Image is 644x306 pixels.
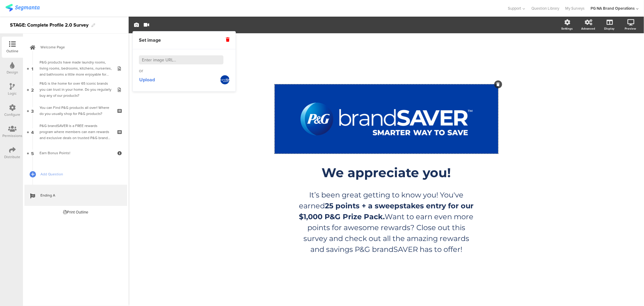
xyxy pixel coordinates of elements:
[24,185,127,206] a: Ending A
[40,80,112,99] div: P&G is the home for over 65 iconic brands you can trust in your home. Do you regularly buy any of...
[63,209,88,215] div: Print Outline
[10,20,88,30] div: STAGE: Complete Profile 2.0 Survey
[8,91,17,96] div: Logic
[24,100,127,121] a: 3 You can Find P&G products all over! Where do you usually shop for P&G products?
[591,5,635,11] div: PG NA Brand Operations
[40,59,112,77] div: P&G products have made laundry rooms, living rooms, bedrooms, kitchens, nurseries, and bathrooms ...
[6,48,18,54] div: Outline
[7,70,18,75] div: Design
[5,4,40,11] img: segmanta logo
[508,5,521,11] span: Support
[31,150,34,156] span: 5
[40,123,112,141] div: P&G brandSAVER is a FREE rewards program where members can earn rewards and exclusive deals on tr...
[24,121,127,142] a: 4 P&G brandSAVER is a FREE rewards program where members can earn rewards and exclusive deals on ...
[40,44,118,50] span: Welcome Page
[32,65,34,72] span: 1
[24,79,127,100] a: 2 P&G is the home for over 65 iconic brands you can trust in your home. Do you regularly buy any ...
[139,55,223,64] input: Enter image URL...
[5,112,21,117] div: Configure
[31,129,34,135] span: 4
[581,26,595,31] div: Advanced
[31,86,34,93] span: 2
[296,190,477,255] p: It’s been great getting to know you! You've earned Want to earn even more points for awesome rewa...
[31,107,34,114] span: 3
[24,37,127,58] a: Welcome Page
[275,165,498,181] p: We appreciate you!
[24,58,127,79] a: 1 P&G products have made laundry rooms, living rooms, bedrooms, kitchens, nurseries, and bathroom...
[2,133,22,138] div: Permissions
[139,37,161,44] span: Set image
[561,26,573,31] div: Settings
[220,75,229,84] img: https%3A%2F%2Fd3qka8e8qzmug1.cloudfront.net%2Fsurvey%2Fending%2F454792fa7d2b8d7287e6.png
[139,67,143,74] span: or
[139,76,155,83] span: Upload
[40,150,112,156] div: Earn Bonus Points!
[40,192,118,198] span: Ending A
[604,26,614,31] div: Display
[40,105,112,117] div: You can Find P&G products all over! Where do you usually shop for P&G products?
[625,26,636,31] div: Preview
[139,74,155,85] button: Upload
[5,154,21,160] div: Distribute
[299,201,474,221] strong: 25 points + a sweepstakes entry for our $1,000 P&G Prize Pack.
[24,142,127,164] a: 5 Earn Bonus Points!
[40,171,118,177] span: Add Question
